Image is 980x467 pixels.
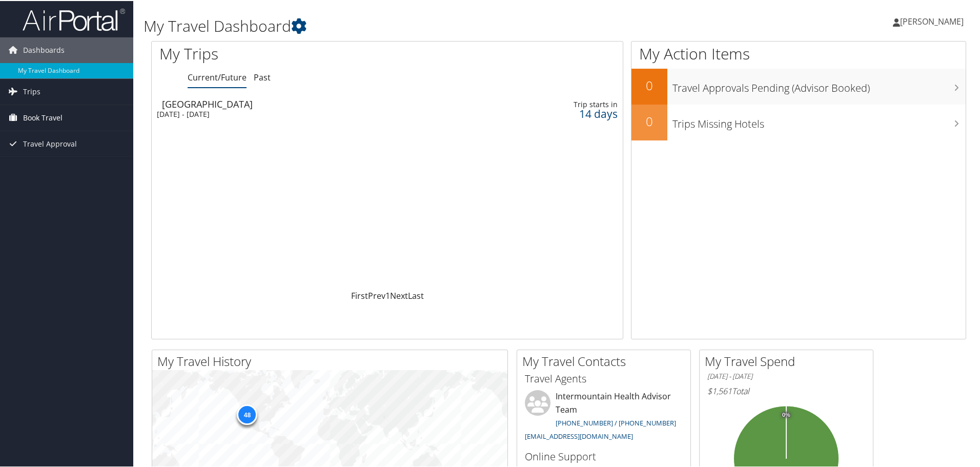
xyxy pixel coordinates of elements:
h6: [DATE] - [DATE] [707,371,865,380]
div: Trip starts in [515,99,618,108]
a: 1 [385,289,390,300]
h1: My Action Items [631,42,966,64]
a: Next [390,289,408,300]
span: Travel Approval [23,130,77,156]
a: Past [254,71,271,82]
a: [EMAIL_ADDRESS][DOMAIN_NAME] [525,431,633,440]
h6: Total [707,384,865,396]
span: Trips [23,78,40,104]
li: Intermountain Health Advisor Team [520,389,688,444]
h3: Travel Approvals Pending (Advisor Booked) [672,75,966,94]
span: $1,561 [707,384,732,396]
a: 0Trips Missing Hotels [631,104,966,139]
a: [PHONE_NUMBER] / [PHONE_NUMBER] [556,417,676,427]
h2: My Travel Contacts [522,352,690,369]
span: Book Travel [23,104,63,130]
div: [DATE] - [DATE] [157,109,454,118]
h3: Trips Missing Hotels [672,111,966,130]
div: [GEOGRAPHIC_DATA] [162,98,459,108]
tspan: 0% [782,411,790,417]
div: 14 days [515,108,618,117]
a: Prev [368,289,385,300]
h2: 0 [631,112,667,129]
h2: 0 [631,76,667,93]
a: [PERSON_NAME] [893,5,974,36]
h3: Online Support [525,449,683,463]
img: airportal-logo.png [23,7,125,31]
a: Last [408,289,424,300]
div: 48 [237,403,257,424]
span: Dashboards [23,36,65,62]
a: Current/Future [188,71,247,82]
h3: Travel Agents [525,371,683,385]
h2: My Travel History [157,352,507,369]
h1: My Travel Dashboard [144,14,697,36]
a: First [351,289,368,300]
h1: My Trips [159,42,419,64]
span: [PERSON_NAME] [900,15,964,26]
a: 0Travel Approvals Pending (Advisor Booked) [631,68,966,104]
h2: My Travel Spend [705,352,873,369]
